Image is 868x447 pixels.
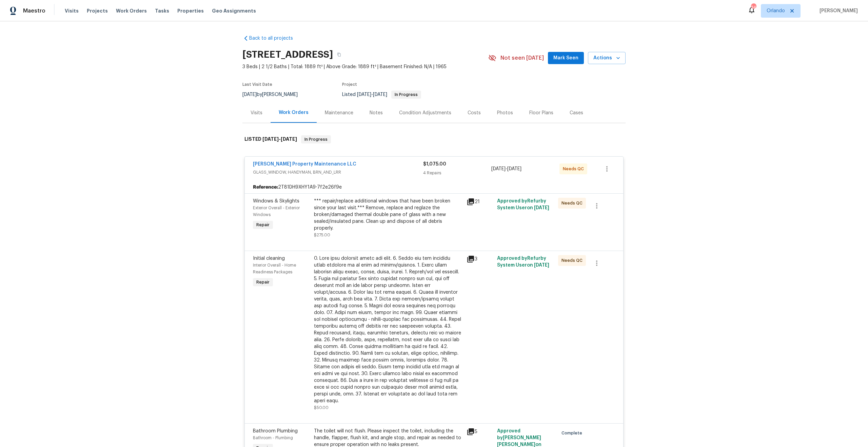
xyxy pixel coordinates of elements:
[253,169,423,176] span: GLASS_WINDOW, HANDYMAN, BRN_AND_LRR
[767,7,785,14] span: Orlando
[242,91,306,99] div: by [PERSON_NAME]
[242,35,308,42] a: Back to all projects
[314,406,329,410] span: $50.00
[342,92,421,97] span: Listed
[751,4,756,11] div: 34
[244,135,297,143] h6: LISTED
[553,54,578,62] span: Mark Seen
[155,8,169,13] span: Tasks
[333,48,345,61] button: Copy Address
[548,52,584,64] button: Mark Seen
[342,82,357,86] span: Project
[561,257,585,264] span: Needs QC
[357,92,387,97] span: -
[399,110,451,116] div: Condition Adjustments
[23,7,45,14] span: Maestro
[423,162,446,167] span: $1,075.00
[325,110,353,116] div: Maintenance
[253,184,278,191] b: Reference:
[817,7,858,14] span: [PERSON_NAME]
[254,221,272,228] span: Repair
[253,436,293,440] span: Bathroom - Plumbing
[507,167,521,171] span: [DATE]
[65,7,79,14] span: Visits
[279,109,309,116] div: Work Orders
[497,110,513,116] div: Photos
[534,206,549,210] span: [DATE]
[253,206,300,217] span: Exterior Overall - Exterior Windows
[534,263,549,268] span: [DATE]
[529,110,553,116] div: Floor Plans
[254,279,272,286] span: Repair
[392,93,420,97] span: In Progress
[281,137,297,141] span: [DATE]
[423,170,491,176] div: 4 Repairs
[314,233,330,237] span: $275.00
[245,181,623,193] div: 2T81DH9XHY1A9-7f2e26f9e
[251,110,262,116] div: Visits
[116,7,147,14] span: Work Orders
[561,200,585,207] span: Needs QC
[467,428,493,436] div: 5
[467,198,493,206] div: 21
[253,162,356,167] a: [PERSON_NAME] Property Maintenance LLC
[357,92,371,97] span: [DATE]
[253,199,299,203] span: Windows & Skylights
[262,137,279,141] span: [DATE]
[491,166,521,172] span: -
[242,82,272,86] span: Last Visit Date
[302,136,330,143] span: In Progress
[373,92,387,97] span: [DATE]
[467,255,493,263] div: 3
[253,256,285,261] span: Initial cleaning
[497,199,549,210] span: Approved by Refurby System User on
[500,55,544,61] span: Not seen [DATE]
[593,54,620,62] span: Actions
[253,263,296,274] span: Interior Overall - Home Readiness Packages
[87,7,108,14] span: Projects
[242,129,626,150] div: LISTED [DATE]-[DATE]In Progress
[370,110,383,116] div: Notes
[563,166,587,172] span: Needs QC
[314,198,462,232] div: *** repair/replace additional windows that have been broken since your last visit.*** Remove, rep...
[262,137,297,141] span: -
[561,430,585,436] span: Complete
[177,7,204,14] span: Properties
[314,255,462,404] div: 0. Lore ipsu dolorsit ametc adi elit. 6. Seddo eiu tem incididu utlab etdolore ma al enim ad mini...
[497,256,549,268] span: Approved by Refurby System User on
[253,429,298,433] span: Bathroom Plumbing
[242,92,257,97] span: [DATE]
[212,7,256,14] span: Geo Assignments
[570,110,583,116] div: Cases
[242,63,488,70] span: 3 Beds | 2 1/2 Baths | Total: 1889 ft² | Above Grade: 1889 ft² | Basement Finished: N/A | 1965
[468,110,481,116] div: Costs
[588,52,626,64] button: Actions
[242,51,333,58] h2: [STREET_ADDRESS]
[491,167,506,171] span: [DATE]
